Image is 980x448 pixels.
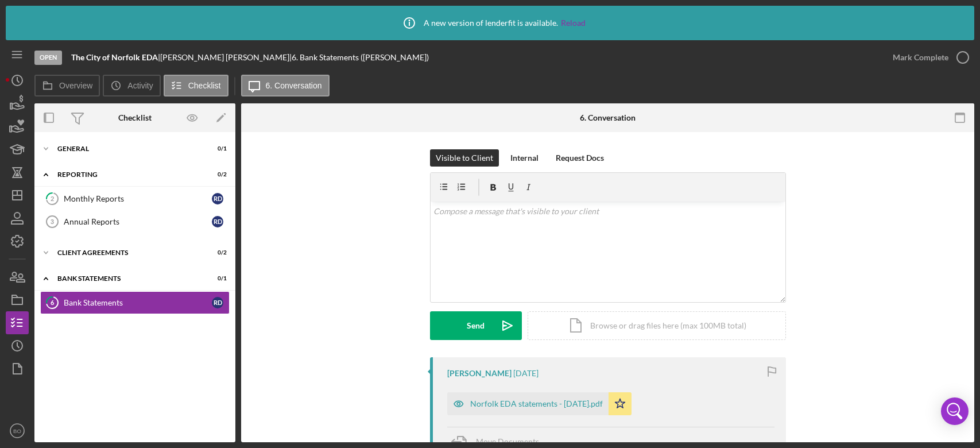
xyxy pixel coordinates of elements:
button: Request Docs [550,149,610,167]
a: Reload [561,18,586,28]
button: Mark Complete [881,46,974,69]
div: Open Intercom Messenger [941,397,969,425]
div: 6. Bank Statements ([PERSON_NAME]) [292,53,429,62]
div: | [71,53,160,62]
div: [PERSON_NAME] [PERSON_NAME] | [160,53,292,62]
div: R D [212,193,223,204]
button: Activity [103,75,160,96]
button: Norfolk EDA statements - [DATE].pdf [447,392,632,415]
div: 0 / 2 [206,171,227,178]
tspan: 2 [51,195,54,202]
button: Checklist [164,75,228,96]
label: Checklist [188,81,221,90]
a: 6Bank StatementsRD [40,291,230,314]
time: 2025-09-08 15:02 [513,369,539,378]
div: 6. Conversation [580,113,636,122]
button: Visible to Client [430,149,499,167]
text: BO [13,428,21,434]
button: 6. Conversation [241,75,330,96]
a: 2Monthly ReportsRD [40,187,230,210]
button: Send [430,311,522,340]
div: R D [212,297,223,308]
div: A new version of lenderfit is available. [395,9,586,37]
div: 0 / 1 [206,275,227,282]
div: Bank Statements [57,275,198,282]
div: Send [467,311,485,340]
tspan: 3 [51,218,54,225]
div: [PERSON_NAME] [447,369,512,378]
button: Overview [34,75,100,96]
label: Activity [127,81,153,90]
b: The City of Norfolk EDA [71,52,158,62]
a: 3Annual ReportsRD [40,210,230,233]
label: 6. Conversation [266,81,322,90]
div: 0 / 2 [206,249,227,256]
div: Visible to Client [436,149,493,167]
div: Mark Complete [893,46,948,69]
span: Move Documents [476,437,539,446]
div: Bank Statements [64,298,212,307]
div: R D [212,216,223,227]
div: Annual Reports [64,217,212,226]
button: Internal [505,149,544,167]
div: 0 / 1 [206,145,227,152]
div: Open [34,51,62,65]
button: BO [6,419,29,442]
label: Overview [59,81,92,90]
div: Norfolk EDA statements - [DATE].pdf [470,399,603,408]
div: Internal [510,149,539,167]
div: General [57,145,198,152]
div: Reporting [57,171,198,178]
div: Client Agreements [57,249,198,256]
div: Monthly Reports [64,194,212,203]
div: Checklist [118,113,152,122]
div: Request Docs [556,149,604,167]
tspan: 6 [51,299,55,306]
